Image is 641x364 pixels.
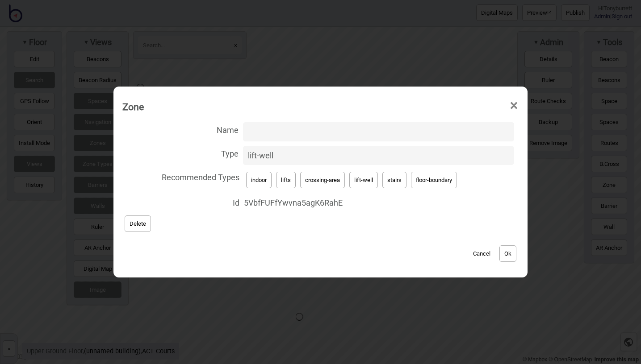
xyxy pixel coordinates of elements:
[509,91,519,120] span: ×
[122,97,144,116] div: Zone
[125,215,151,232] button: Delete
[300,172,345,188] button: crossing-area
[382,172,406,188] button: stairs
[246,172,272,188] button: indoor
[122,193,239,211] span: Id
[276,172,296,188] button: lifts
[243,122,514,141] input: Name
[244,195,514,211] span: 5VbfFUFfYwvna5agK6RahE
[243,146,514,165] input: Type
[499,245,516,262] button: Ok
[411,172,457,188] button: floor-boundary
[122,144,239,162] span: Type
[122,120,239,138] span: Name
[349,172,378,188] button: lift-well
[469,245,495,262] button: Cancel
[122,167,239,186] span: Recommended Types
